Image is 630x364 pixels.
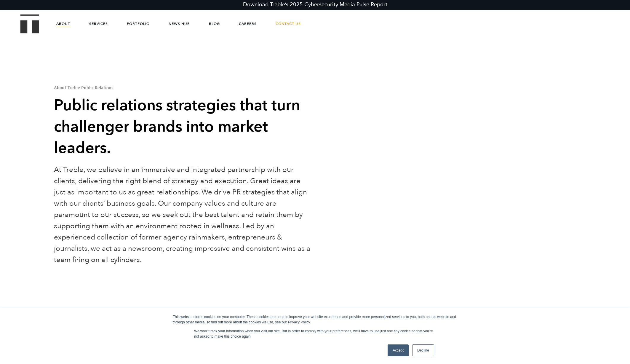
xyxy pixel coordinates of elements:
h1: About Treble Public Relations [54,85,313,90]
a: Treble Homepage [21,15,39,33]
div: This website stores cookies on your computer. These cookies are used to improve your website expe... [173,314,457,325]
h2: Public relations strategies that turn challenger brands into market leaders. [54,95,313,159]
p: At Treble, we believe in an immersive and integrated partnership with our clients, delivering the... [54,164,313,266]
a: About [56,15,70,33]
a: Portfolio [127,15,150,33]
a: Careers [239,15,257,33]
a: Blog [209,15,220,33]
img: Treble logo [20,14,39,33]
a: Contact Us [276,15,301,33]
a: News Hub [169,15,190,33]
a: Decline [412,344,434,356]
p: We won't track your information when you visit our site. But in order to comply with your prefere... [194,328,436,339]
a: Accept [388,344,409,356]
a: Services [89,15,108,33]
